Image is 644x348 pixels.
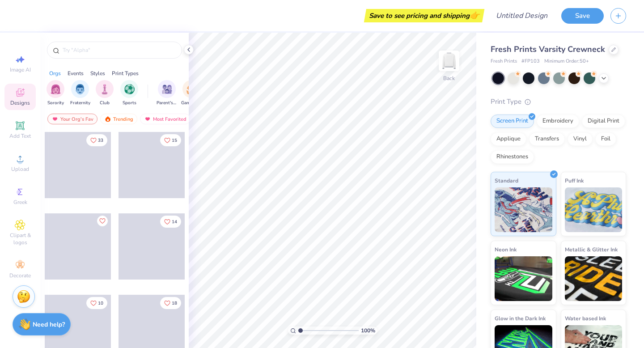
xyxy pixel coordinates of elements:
[491,150,534,164] div: Rhinestones
[62,46,176,55] input: Try "Alpha"
[495,256,552,301] img: Neon Ink
[561,8,604,24] button: Save
[491,58,517,65] span: Fresh Prints
[537,115,579,128] div: Embroidery
[104,116,111,122] img: trending.gif
[582,115,625,128] div: Digital Print
[100,100,110,106] span: Club
[565,176,584,185] span: Puff Ink
[491,97,626,107] div: Print Type
[595,132,616,146] div: Foil
[33,320,65,329] strong: Need help?
[68,69,84,77] div: Events
[491,115,534,128] div: Screen Print
[160,297,181,309] button: Like
[112,69,139,77] div: Print Types
[160,134,181,146] button: Like
[86,297,107,309] button: Like
[565,187,623,232] img: Puff Ink
[565,256,623,301] img: Metallic & Glitter Ink
[124,84,135,94] img: Sports Image
[565,245,618,254] span: Metallic & Glitter Ink
[443,74,455,82] div: Back
[361,327,375,335] span: 100 %
[47,80,64,106] div: filter for Sorority
[181,80,202,106] button: filter button
[90,69,105,77] div: Styles
[162,84,172,94] img: Parent's Weekend Image
[49,69,61,77] div: Orgs
[100,84,110,94] img: Club Image
[181,80,202,106] div: filter for Game Day
[568,132,593,146] div: Vinyl
[51,84,61,94] img: Sorority Image
[440,52,458,70] img: Back
[75,84,85,94] img: Fraternity Image
[70,80,90,106] div: filter for Fraternity
[157,100,177,106] span: Parent's Weekend
[70,80,90,106] button: filter button
[144,116,151,122] img: most_fav.gif
[4,232,36,246] span: Clipart & logos
[98,138,103,143] span: 33
[172,220,177,224] span: 14
[86,134,107,146] button: Like
[491,44,605,55] span: Fresh Prints Varsity Crewneck
[120,80,138,106] button: filter button
[186,84,197,94] img: Game Day Image
[98,301,103,306] span: 10
[9,272,31,279] span: Decorate
[495,187,552,232] img: Standard
[96,80,114,106] div: filter for Club
[10,99,30,106] span: Designs
[544,58,589,65] span: Minimum Order: 50 +
[47,100,64,106] span: Sorority
[172,138,177,143] span: 15
[11,166,29,173] span: Upload
[495,314,546,323] span: Glow in the Dark Ink
[495,176,518,185] span: Standard
[47,114,97,124] div: Your Org's Fav
[172,301,177,306] span: 18
[157,80,177,106] div: filter for Parent's Weekend
[100,114,137,124] div: Trending
[160,216,181,228] button: Like
[10,66,31,73] span: Image AI
[140,114,191,124] div: Most Favorited
[491,132,526,146] div: Applique
[157,80,177,106] button: filter button
[366,9,482,22] div: Save to see pricing and shipping
[529,132,565,146] div: Transfers
[181,100,202,106] span: Game Day
[9,132,31,140] span: Add Text
[97,216,108,226] button: Like
[51,116,59,122] img: most_fav.gif
[565,314,606,323] span: Water based Ink
[123,100,136,106] span: Sports
[489,7,555,25] input: Untitled Design
[120,80,138,106] div: filter for Sports
[47,80,64,106] button: filter button
[96,80,114,106] button: filter button
[495,245,517,254] span: Neon Ink
[13,199,27,206] span: Greek
[70,100,90,106] span: Fraternity
[470,10,479,21] span: 👉
[521,58,540,65] span: # FP103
